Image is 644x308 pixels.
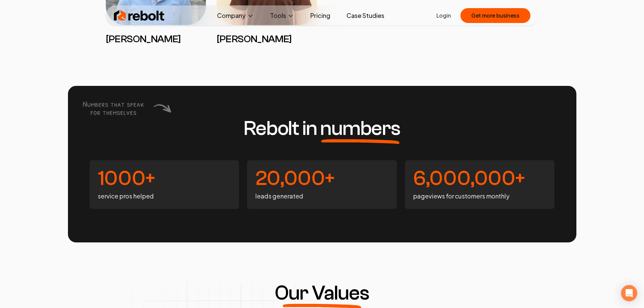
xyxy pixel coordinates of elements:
p: leads generated [255,191,389,201]
button: Tools [265,9,300,22]
h4: 6,000,000+ [413,168,547,189]
a: Pricing [305,9,336,22]
h3: [PERSON_NAME] [217,33,317,45]
img: Rebolt Logo [114,9,165,22]
h4: 1000+ [98,168,231,189]
h3: [PERSON_NAME] [106,33,206,45]
button: Company [212,9,259,22]
p: service pros helped [98,191,231,201]
iframe: profile [3,10,105,62]
div: Open Intercom Messenger [621,285,637,301]
h3: Our Values [275,283,369,303]
h4: 20,000+ [255,168,389,189]
h3: Rebolt in [244,118,400,139]
a: Login [436,11,451,20]
a: Case Studies [341,9,390,22]
button: Get more business [460,8,530,23]
span: numbers [320,118,400,139]
p: pageviews for customers monthly [413,191,547,201]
